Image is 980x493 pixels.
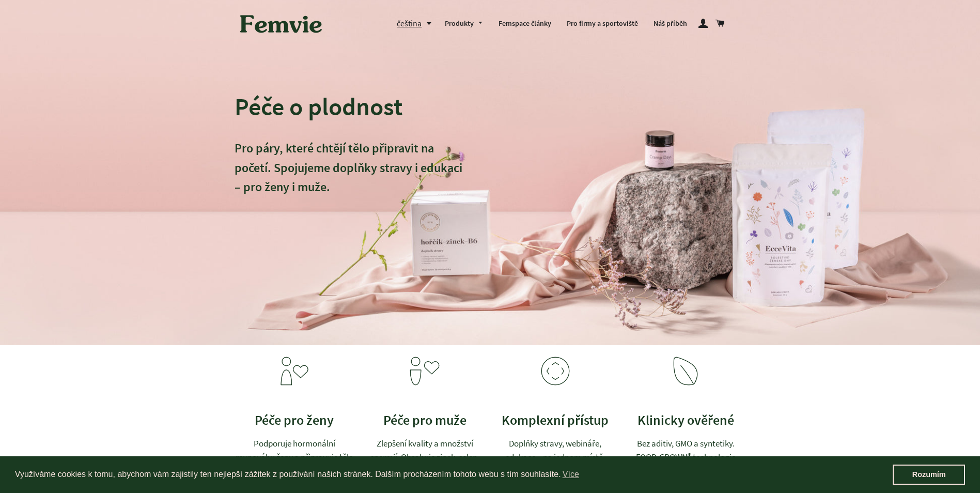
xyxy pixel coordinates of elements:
a: Náš příběh [646,10,695,37]
h3: Péče pro muže [365,411,485,429]
a: Produkty [437,10,491,37]
h2: Péče o plodnost [235,91,465,122]
img: Femvie [235,8,328,40]
button: čeština [397,17,437,30]
p: Doplňky stravy, webináře, edukace – na jednom místě. [495,437,616,464]
a: dismiss cookie message [893,465,965,485]
a: learn more about cookies [561,467,581,482]
span: Využíváme cookies k tomu, abychom vám zajistily ten nejlepší zážitek z používání našich stránek. ... [15,467,893,482]
p: Zlepšení kvality a množství spermií. Obsahuje zinek, selen, antioxidanty a adaptogeny pro celkové... [365,437,485,491]
p: Podporuje hormonální rovnováhu ženy a připravuje tělo na těhotenství. [235,437,355,478]
a: Femspace články [491,10,559,37]
p: Pro páry, které chtějí tělo připravit na početí. Spojujeme doplňky stravy i edukaci – pro ženy i ... [235,138,465,216]
h3: Komplexní přístup [495,411,616,429]
h3: Péče pro ženy [235,411,355,429]
a: Pro firmy a sportoviště [559,10,646,37]
p: Bez aditiv, GMO a syntetiky. FOOD-GROWN® technologie zajišťuje lepší vstřebatelnost a účinnost. [626,437,746,491]
h3: Klinicky ověřené [626,411,746,429]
